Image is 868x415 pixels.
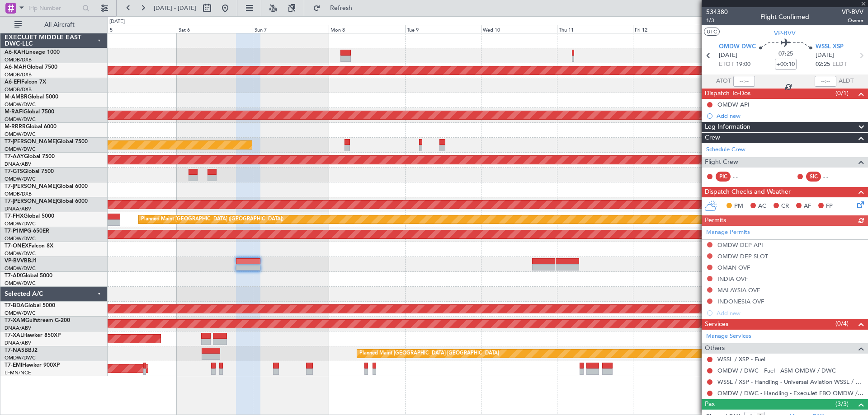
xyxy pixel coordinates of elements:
div: OMDW API [717,101,750,108]
span: Flight Crew [705,157,738,168]
span: ALDT [839,77,854,86]
span: A6-MAH [5,65,27,70]
span: AF [804,202,811,211]
span: M-RRRR [5,124,26,130]
span: Owner [842,17,863,24]
div: Wed 10 [481,25,557,33]
a: OMDW/DWC [5,176,36,182]
a: DNAA/ABV [5,205,31,212]
a: OMDW/DWC [5,235,36,242]
a: T7-P1MPG-650ER [5,228,49,234]
span: VP-BVV [842,7,863,17]
a: OMDW/DWC [5,250,36,257]
a: DNAA/ABV [5,161,31,168]
span: [DATE] [816,51,834,60]
button: Refresh [309,1,363,15]
span: T7-[PERSON_NAME] [5,139,57,145]
span: 07:25 [778,50,793,59]
span: CR [781,202,789,211]
div: Mon 8 [329,25,405,33]
a: WSSL / XSP - Fuel [717,355,765,363]
a: A6-EFIFalcon 7X [5,79,46,85]
a: VP-BVVBBJ1 [5,258,37,264]
button: UTC [704,28,720,36]
div: PIC [716,172,731,182]
a: OMDW / DWC - Handling - ExecuJet FBO OMDW / DWC [717,389,863,397]
a: OMDW/DWC [5,220,36,227]
a: T7-GTSGlobal 7500 [5,169,54,174]
a: M-AMBRGlobal 5000 [5,94,58,100]
span: 19:00 [736,60,750,69]
a: Manage Services [706,332,751,341]
a: M-RAFIGlobal 7500 [5,109,54,115]
a: T7-FHXGlobal 5000 [5,214,54,219]
span: M-RAFI [5,109,24,115]
span: ELDT [832,60,847,69]
button: All Aircraft [10,18,98,32]
input: Trip Number [28,1,80,15]
a: DNAA/ABV [5,325,31,331]
span: T7-P1MP [5,228,27,234]
a: T7-[PERSON_NAME]Global 7500 [5,139,88,145]
a: T7-AIXGlobal 5000 [5,273,52,279]
a: OMDB/DXB [5,56,32,63]
a: WSSL / XSP - Handling - Universal Aviation WSSL / XSP [717,378,863,386]
span: T7-GTS [5,169,23,174]
a: T7-EMIHawker 900XP [5,363,60,368]
div: Planned Maint [GEOGRAPHIC_DATA]-[GEOGRAPHIC_DATA] [359,347,499,360]
span: A6-KAH [5,50,25,55]
div: Fri 12 [633,25,709,33]
span: Refresh [322,5,360,11]
div: Fri 5 [101,25,177,33]
span: OMDW DWC [719,42,756,51]
span: Others [705,343,725,354]
span: AC [758,202,766,211]
span: VP-BVV [5,258,24,264]
a: OMDW/DWC [5,265,36,272]
a: LFMN/NCE [5,369,31,376]
a: OMDW/DWC [5,101,36,108]
div: SIC [806,172,821,182]
a: OMDB/DXB [5,191,32,197]
span: Services [705,319,728,330]
span: WSSL XSP [816,42,844,51]
a: OMDW/DWC [5,116,36,123]
span: (0/4) [835,319,849,328]
div: Flight Confirmed [760,12,809,22]
span: T7-ONEX [5,243,28,249]
span: 02:25 [816,60,830,69]
span: T7-[PERSON_NAME] [5,199,57,204]
div: Add new [717,112,863,120]
span: T7-[PERSON_NAME] [5,184,57,189]
a: DNAA/ABV [5,340,31,346]
a: OMDW/DWC [5,131,36,138]
div: Thu 11 [557,25,633,33]
div: Sun 7 [253,25,329,33]
a: T7-ONEXFalcon 8X [5,243,53,249]
span: T7-BDA [5,303,24,308]
a: A6-MAHGlobal 7500 [5,65,57,70]
a: T7-NASBBJ2 [5,348,38,353]
span: Pax [705,399,715,410]
span: VP-BVV [774,28,796,38]
span: A6-EFI [5,79,21,85]
span: T7-NAS [5,348,24,353]
span: T7-AAY [5,154,24,159]
span: T7-XAL [5,333,23,338]
a: T7-AAYGlobal 7500 [5,154,55,159]
a: T7-XALHawker 850XP [5,333,61,338]
span: 534380 [706,7,728,17]
a: OMDW/DWC [5,310,36,317]
span: M-AMBR [5,94,28,100]
a: OMDW / DWC - Fuel - ASM OMDW / DWC [717,367,836,374]
span: [DATE] [719,51,737,60]
span: [DATE] - [DATE] [154,4,196,12]
span: T7-EMI [5,363,22,368]
a: OMDW/DWC [5,146,36,153]
span: T7-AIX [5,273,22,279]
div: Tue 9 [405,25,481,33]
a: T7-XAMGulfstream G-200 [5,318,70,323]
a: OMDW/DWC [5,354,36,361]
div: Sat 6 [177,25,253,33]
a: OMDW/DWC [5,280,36,287]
